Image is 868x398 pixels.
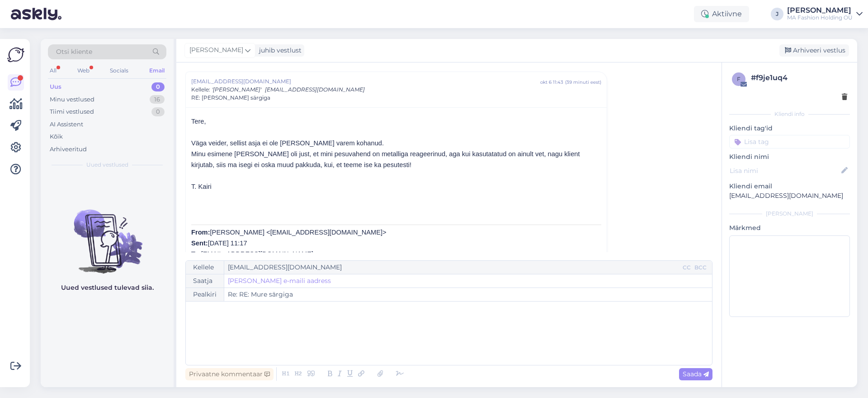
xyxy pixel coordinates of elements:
[540,79,563,86] div: okt 6 11:43
[787,7,853,14] div: [PERSON_NAME]
[191,139,384,147] span: Väga veider, sellist asja ei ole [PERSON_NAME] varem kohanud.
[191,150,580,168] span: Minu esimene [PERSON_NAME] oli just, et mini pesuvahend on metalliga reageerinud, aga kui kasutat...
[729,135,850,149] input: Lisa tag
[61,283,154,293] p: Uued vestlused tulevad siia.
[56,47,92,57] span: Otsi kliente
[771,8,783,20] div: J
[50,145,87,154] div: Arhiveeritud
[212,86,261,93] span: '[PERSON_NAME]'
[150,95,165,104] div: 16
[729,124,850,133] p: Kliendi tag'id
[779,44,849,57] div: Arhiveeri vestlus
[147,65,166,77] div: Email
[730,166,840,176] input: Lisa nimi
[50,132,63,141] div: Kõik
[787,7,863,21] a: [PERSON_NAME]MA Fashion Holding OÜ
[108,65,130,77] div: Socials
[185,368,274,380] div: Privaatne kommentaar
[189,45,243,55] span: [PERSON_NAME]
[191,250,201,258] b: To:
[228,276,331,286] a: [PERSON_NAME] e-maili aadress
[729,191,850,201] p: [EMAIL_ADDRESS][DOMAIN_NAME]
[729,110,850,118] div: Kliendi info
[191,86,210,93] span: Kellele :
[729,182,850,191] p: Kliendi email
[693,264,708,272] div: BCC
[186,288,224,301] div: Pealkiri
[265,86,365,93] span: [EMAIL_ADDRESS][DOMAIN_NAME]
[50,95,94,104] div: Minu vestlused
[75,65,91,77] div: Web
[191,229,387,269] span: [PERSON_NAME] <[EMAIL_ADDRESS][DOMAIN_NAME]> [DATE] 11:17 [EMAIL_ADDRESS][DOMAIN_NAME] Fwd: Mure ...
[191,229,210,236] span: From:
[7,46,24,63] img: Askly Logo
[186,261,224,274] div: Kellele
[50,82,61,91] div: Uus
[255,46,302,55] div: juhib vestlust
[224,261,681,274] input: Recepient...
[50,120,83,129] div: AI Assistent
[191,94,270,102] span: RE: [PERSON_NAME] särgiga
[729,223,850,233] p: Märkmed
[86,161,128,169] span: Uued vestlused
[151,82,165,91] div: 0
[48,65,58,77] div: All
[191,183,212,190] span: T. Kairi
[191,77,540,86] span: [EMAIL_ADDRESS][DOMAIN_NAME]
[224,288,712,301] input: Write subject here...
[751,72,847,83] div: # f9je1uq4
[683,370,709,378] span: Saada
[50,107,94,116] div: Tiimi vestlused
[729,210,850,218] div: [PERSON_NAME]
[186,274,224,288] div: Saatja
[151,107,165,116] div: 0
[41,193,174,275] img: No chats
[694,6,749,22] div: Aktiivne
[729,152,850,162] p: Kliendi nimi
[191,118,206,125] span: Tere,
[565,79,601,86] div: ( 39 minuti eest )
[787,14,853,21] div: MA Fashion Holding OÜ
[681,264,693,272] div: CC
[737,76,741,82] span: f
[191,240,208,247] b: Sent:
